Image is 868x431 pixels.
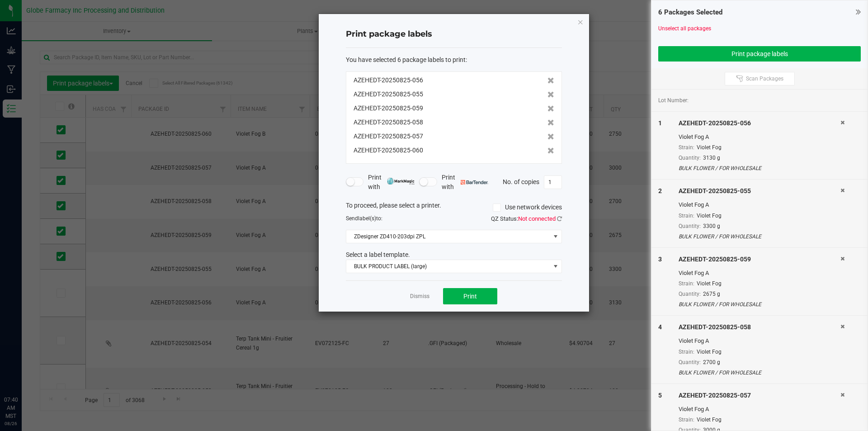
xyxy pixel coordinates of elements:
[503,178,539,185] span: No. of copies
[354,104,423,113] span: AZEHEDT-20250825-059
[442,173,488,192] span: Print with
[368,173,415,192] span: Print with
[658,323,662,331] span: 4
[358,215,376,222] span: label(s)
[679,223,701,229] span: Quantity:
[679,300,840,308] div: BULK FLOWER / FOR WHOLESALE
[703,359,720,365] span: 2700 g
[658,256,662,263] span: 3
[746,75,783,82] span: Scan Packages
[679,291,701,297] span: Quantity:
[703,291,720,297] span: 2675 g
[679,144,694,151] span: Strain:
[518,215,556,222] span: Not connected
[493,203,562,212] label: Use network devices
[679,186,840,196] div: AZEHEDT-20250825-055
[346,230,550,243] span: ZDesigner ZD410-203dpi ZPL
[658,119,662,127] span: 1
[679,255,840,264] div: AZEHEDT-20250825-059
[339,250,569,260] div: Select a label template.
[679,200,840,209] div: Violet Fog A
[346,55,562,65] div: :
[354,132,423,141] span: AZEHEDT-20250825-057
[679,336,840,346] div: Violet Fog A
[354,76,423,85] span: AZEHEDT-20250825-056
[9,359,36,386] iframe: Resource center
[461,180,488,185] img: bartender.png
[697,144,722,151] span: Violet Fog
[339,201,569,214] div: To proceed, please select a printer.
[346,56,466,63] span: You have selected 6 package labels to print
[410,293,429,300] a: Dismiss
[658,96,689,104] span: Lot Number:
[658,46,861,62] button: Print package labels
[346,28,562,40] h4: Print package labels
[491,215,562,222] span: QZ Status:
[679,349,694,355] span: Strain:
[679,232,840,241] div: BULK FLOWER / FOR WHOLESALE
[354,146,423,155] span: AZEHEDT-20250825-060
[463,293,477,300] span: Print
[658,392,662,399] span: 5
[679,269,840,278] div: Violet Fog A
[679,405,840,414] div: Violet Fog A
[697,280,722,287] span: Violet Fog
[703,155,720,161] span: 3130 g
[679,417,694,423] span: Strain:
[346,215,382,222] span: Send to:
[679,359,701,365] span: Quantity:
[658,25,711,32] a: Unselect all packages
[679,118,840,128] div: AZEHEDT-20250825-056
[679,133,840,142] div: Violet Fog A
[443,288,497,304] button: Print
[697,213,722,219] span: Violet Fog
[703,223,720,229] span: 3300 g
[697,349,722,355] span: Violet Fog
[387,178,415,185] img: mark_magic_cybra.png
[679,164,840,172] div: BULK FLOWER / FOR WHOLESALE
[679,155,701,161] span: Quantity:
[354,118,423,127] span: AZEHEDT-20250825-058
[354,90,423,99] span: AZEHEDT-20250825-055
[679,213,694,219] span: Strain:
[679,280,694,287] span: Strain:
[697,417,722,423] span: Violet Fog
[679,322,840,332] div: AZEHEDT-20250825-058
[679,369,840,377] div: BULK FLOWER / FOR WHOLESALE
[658,187,662,194] span: 2
[679,391,840,400] div: AZEHEDT-20250825-057
[346,260,550,273] span: BULK PRODUCT LABEL (large)
[27,357,38,368] iframe: Resource center unread badge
